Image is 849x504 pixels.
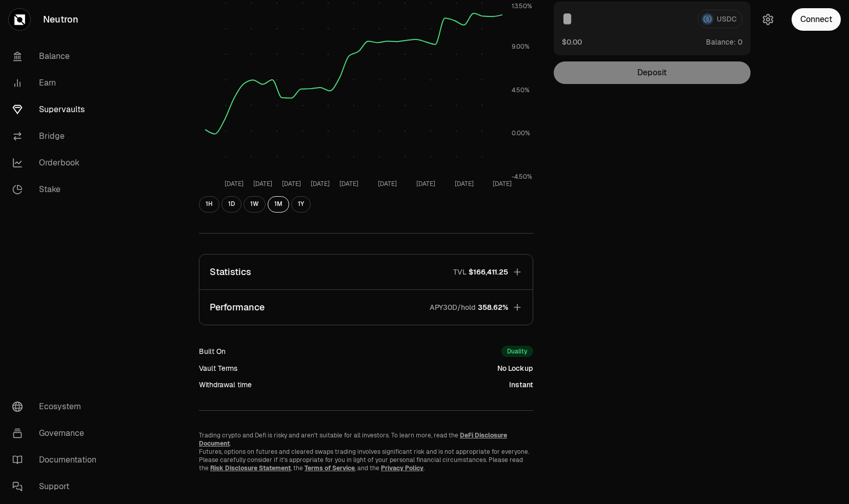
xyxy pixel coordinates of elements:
[282,180,301,188] tspan: [DATE]
[291,196,311,213] button: 1Y
[4,393,111,420] a: Ecosystem
[210,300,265,314] p: Performance
[339,180,358,188] tspan: [DATE]
[199,380,252,390] div: Withdrawal time
[455,180,474,188] tspan: [DATE]
[512,86,530,94] tspan: 4.50%
[497,363,533,373] div: No Lockup
[416,180,435,188] tspan: [DATE]
[4,96,111,123] a: Supervaults
[199,363,237,373] div: Vault Terms
[512,2,532,10] tspan: 13.50%
[430,302,476,312] p: APY30D/hold
[4,473,111,500] a: Support
[199,448,533,472] p: Futures, options on futures and cleared swaps trading involves significant risk and is not approp...
[469,267,508,277] span: $166,411.25
[4,150,111,176] a: Orderbook
[381,464,423,472] a: Privacy Policy
[4,43,111,70] a: Balance
[512,173,532,181] tspan: -4.50%
[253,180,272,188] tspan: [DATE]
[221,196,241,213] button: 1D
[512,43,530,51] tspan: 9.00%
[478,302,508,312] span: 358.62%
[792,8,841,31] button: Connect
[305,464,355,472] a: Terms of Service
[268,196,289,213] button: 1M
[706,37,736,47] span: Balance:
[512,129,530,137] tspan: 0.00%
[199,346,226,356] div: Built On
[501,346,533,357] div: Duality
[199,255,533,289] button: StatisticsTVL$166,411.25
[210,265,251,279] p: Statistics
[244,196,266,213] button: 1W
[199,196,219,213] button: 1H
[4,70,111,96] a: Earn
[562,36,582,47] button: $0.00
[4,176,111,203] a: Stake
[199,431,507,448] a: DeFi Disclosure Document
[378,180,397,188] tspan: [DATE]
[199,290,533,325] button: PerformanceAPY30D/hold358.62%
[210,464,291,472] a: Risk Disclosure Statement
[225,180,244,188] tspan: [DATE]
[311,180,330,188] tspan: [DATE]
[4,123,111,150] a: Bridge
[493,180,512,188] tspan: [DATE]
[453,267,467,277] p: TVL
[199,431,533,448] p: Trading crypto and Defi is risky and aren't suitable for all investors. To learn more, read the .
[4,447,111,473] a: Documentation
[4,420,111,447] a: Governance
[509,380,533,390] div: Instant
